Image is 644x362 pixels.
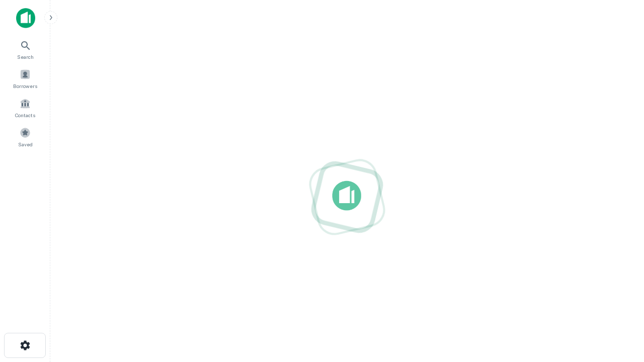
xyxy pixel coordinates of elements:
[15,111,35,119] span: Contacts
[16,8,35,28] img: capitalize-icon.png
[17,53,34,61] span: Search
[594,249,644,298] iframe: Chat Widget
[13,82,37,90] span: Borrowers
[3,123,47,150] a: Saved
[3,65,47,92] a: Borrowers
[3,94,47,121] a: Contacts
[3,36,47,63] a: Search
[18,140,33,148] span: Saved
